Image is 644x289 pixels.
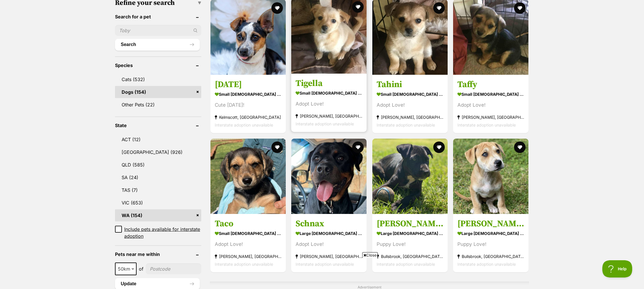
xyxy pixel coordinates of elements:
[215,113,281,121] strong: Kelmscott, [GEOGRAPHIC_DATA]
[115,184,201,196] a: TAS (7)
[271,141,283,153] button: favourite
[602,260,632,277] iframe: Help Scout Beacon - Open
[215,123,273,127] span: Interstate adoption unavailable
[362,252,378,258] span: Close
[377,90,443,98] strong: small [DEMOGRAPHIC_DATA] Dog
[115,63,201,68] header: Species
[115,133,201,146] a: ACT (12)
[457,123,516,127] span: Interstate adoption unavailable
[271,2,283,14] button: favourite
[210,139,286,214] img: Taco - Mixed breed Dog
[215,218,281,229] h3: Taco
[377,113,443,121] strong: [PERSON_NAME], [GEOGRAPHIC_DATA]
[116,265,136,273] span: 50km
[514,141,526,153] button: favourite
[115,209,201,221] a: WA (154)
[115,14,201,19] header: Search for a pet
[115,226,201,240] a: Include pets available for interstate adoption
[115,171,201,183] a: SA (24)
[115,99,201,111] a: Other Pets (22)
[377,218,443,229] h3: [PERSON_NAME]
[296,218,362,229] h3: Schnax
[115,86,201,98] a: Dogs (154)
[433,2,445,14] button: favourite
[457,79,524,90] h3: Taffy
[377,252,443,260] strong: Bullsbrook, [GEOGRAPHIC_DATA]
[514,2,526,14] button: favourite
[453,214,528,272] a: [PERSON_NAME] large [DEMOGRAPHIC_DATA] Dog Puppy Love! Bullsbrook, [GEOGRAPHIC_DATA] Interstate a...
[115,146,201,158] a: [GEOGRAPHIC_DATA] (926)
[453,75,528,133] a: Taffy small [DEMOGRAPHIC_DATA] Dog Adopt Love! [PERSON_NAME], [GEOGRAPHIC_DATA] Interstate adopti...
[210,75,286,133] a: [DATE] small [DEMOGRAPHIC_DATA] Dog Cute [DATE]! Kelmscott, [GEOGRAPHIC_DATA] Interstate adoption...
[457,252,524,260] strong: Bullsbrook, [GEOGRAPHIC_DATA]
[457,90,524,98] strong: small [DEMOGRAPHIC_DATA] Dog
[457,101,524,109] div: Adopt Love!
[372,75,448,133] a: Tahini small [DEMOGRAPHIC_DATA] Dog Adopt Love! [PERSON_NAME], [GEOGRAPHIC_DATA] Interstate adopt...
[457,240,524,248] div: Puppy Love!
[296,121,354,126] span: Interstate adoption unavailable
[372,214,448,272] a: [PERSON_NAME] large [DEMOGRAPHIC_DATA] Dog Puppy Love! Bullsbrook, [GEOGRAPHIC_DATA] Interstate a...
[115,73,201,85] a: Cats (532)
[115,25,201,36] input: Toby
[296,89,362,97] strong: small [DEMOGRAPHIC_DATA] Dog
[210,214,286,272] a: Taco small [DEMOGRAPHIC_DATA] Dog Adopt Love! [PERSON_NAME], [GEOGRAPHIC_DATA] Interstate adoptio...
[291,139,367,214] img: Schnax - Rottweiler Dog
[146,263,201,274] input: postcode
[215,240,281,248] div: Adopt Love!
[352,1,364,13] button: favourite
[215,90,281,98] strong: small [DEMOGRAPHIC_DATA] Dog
[457,229,524,238] strong: large [DEMOGRAPHIC_DATA] Dog
[453,139,528,214] img: Marshall - Mixed breed Dog
[377,123,435,127] span: Interstate adoption unavailable
[115,197,201,209] a: VIC (653)
[183,260,461,286] iframe: Advertisement
[352,141,364,153] button: favourite
[296,112,362,120] strong: [PERSON_NAME], [GEOGRAPHIC_DATA]
[457,218,524,229] h3: [PERSON_NAME]
[124,226,201,240] span: Include pets available for interstate adoption
[215,101,281,109] div: Cute [DATE]!
[291,74,367,132] a: Tigella small [DEMOGRAPHIC_DATA] Dog Adopt Love! [PERSON_NAME], [GEOGRAPHIC_DATA] Interstate adop...
[377,240,443,248] div: Puppy Love!
[296,240,362,248] div: Adopt Love!
[115,252,201,257] header: Pets near me within
[115,263,137,275] span: 50km
[457,113,524,121] strong: [PERSON_NAME], [GEOGRAPHIC_DATA]
[372,139,448,214] img: Lawson - Mixed breed Dog
[296,229,362,238] strong: large [DEMOGRAPHIC_DATA] Dog
[115,123,201,128] header: State
[377,79,443,90] h3: Tahini
[296,252,362,260] strong: [PERSON_NAME], [GEOGRAPHIC_DATA]
[377,229,443,238] strong: large [DEMOGRAPHIC_DATA] Dog
[291,214,367,272] a: Schnax large [DEMOGRAPHIC_DATA] Dog Adopt Love! [PERSON_NAME], [GEOGRAPHIC_DATA] Interstate adopt...
[296,78,362,89] h3: Tigella
[115,39,200,50] button: Search
[433,141,445,153] button: favourite
[115,159,201,171] a: QLD (585)
[215,229,281,238] strong: small [DEMOGRAPHIC_DATA] Dog
[215,252,281,260] strong: [PERSON_NAME], [GEOGRAPHIC_DATA]
[139,265,143,272] span: of
[296,100,362,108] div: Adopt Love!
[457,262,516,267] span: Interstate adoption unavailable
[377,101,443,109] div: Adopt Love!
[215,79,281,90] h3: [DATE]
